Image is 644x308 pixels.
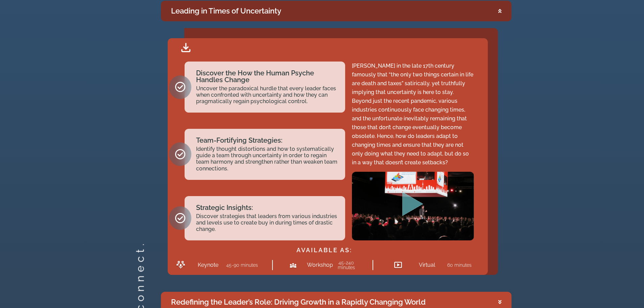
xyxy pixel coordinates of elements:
div: Redefining the Leader’s Role: Driving Growth in a Rapidly Changing World [171,297,426,308]
h2: Discover strategies that leaders from various industries and levels use to create buy in during t... [196,213,338,233]
h2: 45-90 minutes [226,263,258,267]
h2: Workshop [307,262,327,268]
div: Play Video [399,191,426,221]
h2: Uncover the paradoxical hurdle that every leader faces when confronted with uncertainty and how t... [196,85,338,105]
h2: Keynote [198,262,218,268]
summary: Leading in Times of Uncertainty [161,1,511,21]
h2: Strategic Insights: [196,204,338,211]
a: 45-240 minutes [338,260,355,270]
h2: Identify thought distortions and how to systematically guide a team through uncertainty in order ... [196,146,338,172]
h2: Virtual [419,262,435,268]
div: Leading in Times of Uncertainty [171,5,281,17]
p: [PERSON_NAME] in the late 17th century famously that “the only two things certain in life are dea... [352,62,474,167]
h2: Discover the How the Human Psyche Handles Change [196,70,338,83]
h2: 60 minutes [447,263,472,267]
h2: AVAILABLE AS: [171,247,478,253]
h2: Team-Fortifying Strategies: [196,137,338,144]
